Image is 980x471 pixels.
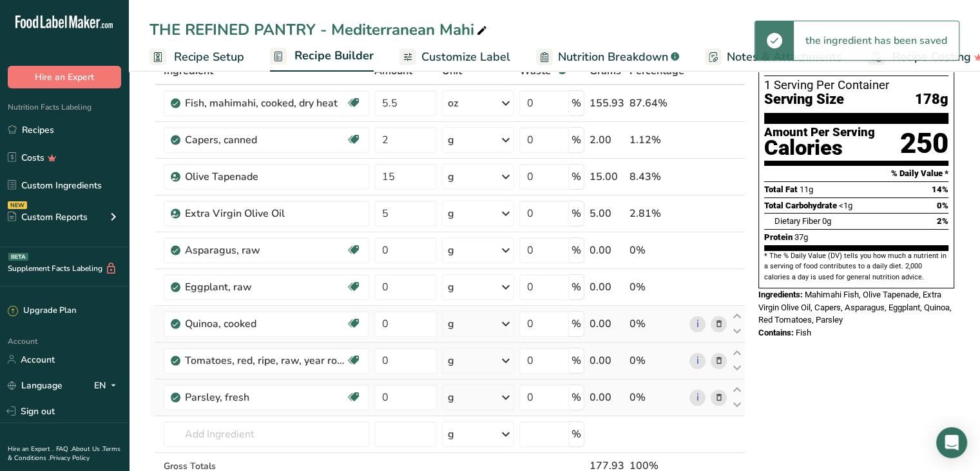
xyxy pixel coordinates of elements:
div: oz [448,95,458,111]
div: EN [94,377,121,393]
section: * The % Daily Value (DV) tells you how much a nutrient in a serving of food contributes to a dail... [764,251,948,283]
div: Upgrade Plan [8,305,76,317]
span: Fish [796,328,811,337]
div: Tomatoes, red, ripe, raw, year round average [185,353,346,368]
div: 8.43% [629,169,684,185]
a: FAQ . [56,445,72,454]
div: Asparagus, raw [185,243,346,258]
div: 0% [629,316,684,332]
input: Add Ingredient [164,421,369,447]
div: 0.00 [590,316,624,332]
a: Recipe Setup [149,43,244,72]
div: Quinoa, cooked [185,316,346,332]
a: Hire an Expert . [8,445,53,454]
div: 250 [900,126,948,161]
a: i [689,390,706,406]
div: g [448,243,454,258]
div: Eggplant, raw [185,279,346,295]
div: the ingredient has been saved [794,21,959,60]
div: BETA [8,253,28,261]
div: Olive Tapenade [185,169,346,185]
span: Protein [764,232,793,242]
div: g [448,206,454,221]
div: 0% [629,279,684,295]
span: Nutrition Breakdown [558,48,668,66]
span: 0g [822,216,831,226]
span: 2% [937,216,948,226]
a: i [689,316,706,332]
div: g [448,390,454,405]
div: 5.00 [590,206,624,221]
div: g [448,169,454,185]
span: Recipe Setup [174,48,244,66]
div: 0% [629,390,684,405]
a: Customize Label [399,43,510,72]
span: Serving Size [764,92,844,108]
div: 15.00 [590,169,624,185]
div: Capers, canned [185,132,346,148]
div: Custom Reports [8,210,88,224]
span: 14% [932,185,948,194]
a: Terms & Conditions . [8,445,120,463]
span: <1g [839,201,852,210]
section: % Daily Value * [764,166,948,181]
div: NEW [8,201,27,209]
div: Calories [764,139,875,157]
span: Total Fat [764,185,798,194]
div: Extra Virgin Olive Oil [185,206,346,221]
div: g [448,316,454,332]
a: Recipe Builder [270,41,374,72]
span: Customize Label [421,48,510,66]
a: i [689,353,706,369]
span: 0% [937,201,948,210]
span: Dietary Fiber [774,216,820,226]
div: 155.93 [590,95,624,111]
div: 2.81% [629,206,684,221]
span: Recipe Builder [294,47,374,65]
div: 87.64% [629,95,684,111]
span: Notes & Attachments [727,48,842,66]
div: Open Intercom Messenger [936,427,967,458]
div: THE REFINED PANTRY - Mediterranean Mahi [149,18,490,41]
span: 11g [800,185,813,194]
div: g [448,132,454,148]
div: Amount Per Serving [764,126,875,139]
div: 0% [629,353,684,368]
h1: Nutrition Facts [764,17,948,76]
div: 0.00 [590,279,624,295]
div: 2.00 [590,132,624,148]
div: Parsley, fresh [185,390,346,405]
span: 178g [915,92,948,108]
span: Total Carbohydrate [764,201,837,210]
span: Mahimahi Fish, Olive Tapenade, Extra Virgin Olive Oil, Capers, Asparagus, Eggplant, Quinoa, Red T... [758,290,952,325]
span: Contains: [758,328,794,337]
div: Fish, mahimahi, cooked, dry heat [185,95,346,111]
a: About Us . [72,445,102,454]
div: g [448,279,454,295]
div: g [448,353,454,368]
a: Language [8,374,62,397]
span: 37g [794,232,808,242]
a: Nutrition Breakdown [536,43,679,72]
div: g [448,426,454,442]
button: Hire an Expert [8,66,121,88]
div: 1.12% [629,132,684,148]
div: 0% [629,243,684,258]
span: Ingredients: [758,290,803,299]
div: 0.00 [590,353,624,368]
div: 0.00 [590,243,624,258]
a: Privacy Policy [50,454,90,463]
div: 1 Serving Per Container [764,79,948,92]
a: Notes & Attachments [705,43,842,72]
div: 0.00 [590,390,624,405]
